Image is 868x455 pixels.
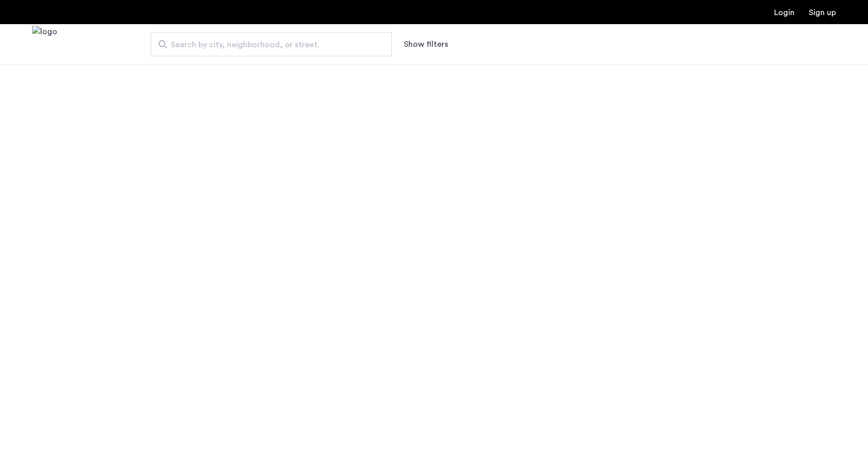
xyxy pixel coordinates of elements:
a: Registration [809,9,836,17]
a: Cazamio Logo [32,26,57,63]
span: Search by city, neighborhood, or street. [171,39,364,51]
a: Login [774,9,795,17]
img: logo [32,26,57,63]
button: Show or hide filters [404,38,448,50]
input: Apartment Search [151,32,392,56]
